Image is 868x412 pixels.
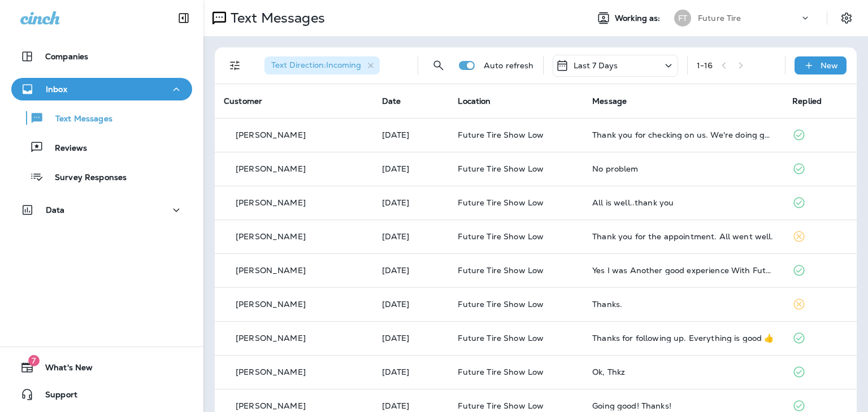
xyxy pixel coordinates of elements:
span: Future Tire Show Low [458,333,544,343]
p: Inbox [46,85,67,94]
p: Auto refresh [484,61,534,70]
button: Survey Responses [11,165,192,189]
p: Aug 19, 2025 07:47 AM [382,266,440,275]
p: [PERSON_NAME] [236,367,306,376]
div: Thank you for the appointment. All went well. [592,232,774,241]
p: [PERSON_NAME] [236,198,306,207]
span: Location [458,96,491,106]
p: Aug 19, 2025 02:02 PM [382,232,440,241]
div: 1 - 16 [697,61,713,70]
button: Support [11,383,192,406]
p: Last 7 Days [574,61,618,70]
div: Thank you for checking on us. We're doing good. No Service needed at this time. [592,130,774,139]
button: Data [11,199,192,221]
p: Aug 20, 2025 08:22 AM [382,198,440,207]
button: Search Messages [427,54,450,77]
div: FT [674,10,691,27]
span: Future Tire Show Low [458,299,544,309]
button: Filters [224,54,246,77]
span: Customer [224,96,262,106]
span: Future Tire Show Low [458,401,544,411]
p: Aug 23, 2025 08:23 AM [382,130,440,139]
p: Future Tire [698,14,741,23]
button: Settings [836,8,857,28]
p: Aug 18, 2025 10:11 AM [382,300,440,309]
button: Text Messages [11,106,192,130]
p: [PERSON_NAME] [236,300,306,309]
p: Text Messages [44,114,112,125]
div: Yes I was Another good experience With Future Tire Gene [592,266,774,275]
p: [PERSON_NAME] [236,130,306,139]
span: Future Tire Show Low [458,231,544,242]
p: Data [46,205,65,214]
p: New [821,61,838,70]
span: Text Direction : Incoming [271,60,361,70]
span: Future Tire Show Low [458,265,544,275]
p: [PERSON_NAME] [236,401,306,410]
p: Companies [45,52,88,61]
button: Reviews [11,135,192,159]
p: [PERSON_NAME] [236,164,306,173]
p: Reviews [44,143,87,154]
p: Aug 17, 2025 03:21 PM [382,367,440,376]
p: Aug 17, 2025 03:57 PM [382,334,440,343]
p: [PERSON_NAME] [236,232,306,241]
span: What's New [34,363,93,376]
span: Message [592,96,627,106]
span: 7 [28,355,40,366]
button: Companies [11,45,192,68]
span: Future Tire Show Low [458,367,544,377]
span: Future Tire Show Low [458,164,544,174]
span: Working as: [615,14,663,23]
p: Aug 22, 2025 04:39 AM [382,164,440,173]
button: Inbox [11,78,192,100]
button: Collapse Sidebar [168,7,199,29]
div: Thanks. [592,300,774,309]
button: 7What's New [11,356,192,379]
span: Date [382,96,401,106]
div: Text Direction:Incoming [264,56,380,74]
div: All is well..thank you [592,198,774,207]
span: Support [34,390,77,404]
div: Ok, Thkz [592,367,774,376]
p: Aug 15, 2025 12:48 PM [382,401,440,410]
div: Thanks for following up. Everything is good 👍 [592,334,774,343]
span: Future Tire Show Low [458,130,544,140]
p: Text Messages [226,10,325,27]
p: [PERSON_NAME] [236,266,306,275]
span: Replied [792,96,822,106]
div: No problem [592,164,774,173]
div: Going good! Thanks! [592,401,774,410]
span: Future Tire Show Low [458,198,544,208]
p: Survey Responses [44,173,127,183]
p: [PERSON_NAME] [236,334,306,343]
